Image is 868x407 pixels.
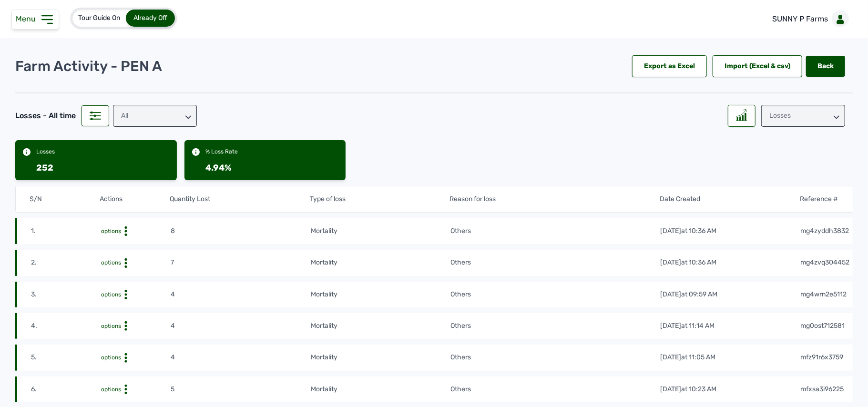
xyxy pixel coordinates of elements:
span: at 09:59 AM [682,290,718,298]
th: Actions [99,194,169,204]
div: [DATE] [661,353,716,362]
span: Menu [16,14,40,23]
span: at 10:36 AM [682,258,717,266]
span: at 11:05 AM [682,353,716,361]
div: [DATE] [661,226,717,236]
td: mortality [310,384,450,395]
div: Losses [36,148,55,155]
div: 252 [36,161,53,174]
div: [DATE] [661,385,717,394]
td: 2. [31,257,101,268]
td: 4 [171,321,311,331]
a: SUNNY P Farms [765,6,853,32]
td: Others [450,257,660,268]
div: 4.94% [205,161,232,174]
td: mortality [310,321,450,331]
td: 3. [31,289,101,300]
span: Tour Guide On [78,14,120,22]
th: Quantity Lost [169,194,309,204]
td: 4. [31,321,101,331]
td: Others [450,321,660,331]
span: options [101,323,121,329]
div: All [113,105,197,127]
div: [DATE] [661,290,718,299]
span: options [101,228,121,234]
td: 4 [171,352,311,363]
span: Already Off [133,14,167,22]
div: Losses [761,105,845,127]
p: Farm Activity - PEN A [15,58,162,75]
td: mortality [310,257,450,268]
td: 1. [31,226,101,236]
span: at 10:36 AM [682,227,717,235]
td: 7 [171,257,311,268]
div: [DATE] [661,258,717,267]
th: Type of loss [309,194,449,204]
div: Losses - All time [15,110,76,122]
td: Others [450,384,660,395]
div: [DATE] [661,321,715,331]
span: options [101,291,121,298]
span: options [101,386,121,393]
th: Date Created [659,194,799,204]
td: Others [450,226,660,236]
div: Export as Excel [632,55,707,77]
span: options [101,259,121,266]
td: 8 [171,226,311,236]
span: at 11:14 AM [682,322,715,330]
p: SUNNY P Farms [772,13,828,25]
td: mortality [310,352,450,363]
td: mortality [310,226,450,236]
td: 4 [171,289,311,300]
th: Reason for loss [449,194,660,204]
div: % Loss Rate [205,148,238,155]
td: 5. [31,352,101,363]
span: options [101,354,121,361]
div: Import (Excel & csv) [713,55,802,77]
th: S/N [29,194,99,204]
td: Others [450,289,660,300]
span: at 10:23 AM [682,385,717,393]
td: 5 [171,384,311,395]
td: Others [450,352,660,363]
a: Back [806,56,845,77]
td: mortality [310,289,450,300]
td: 6. [31,384,101,395]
